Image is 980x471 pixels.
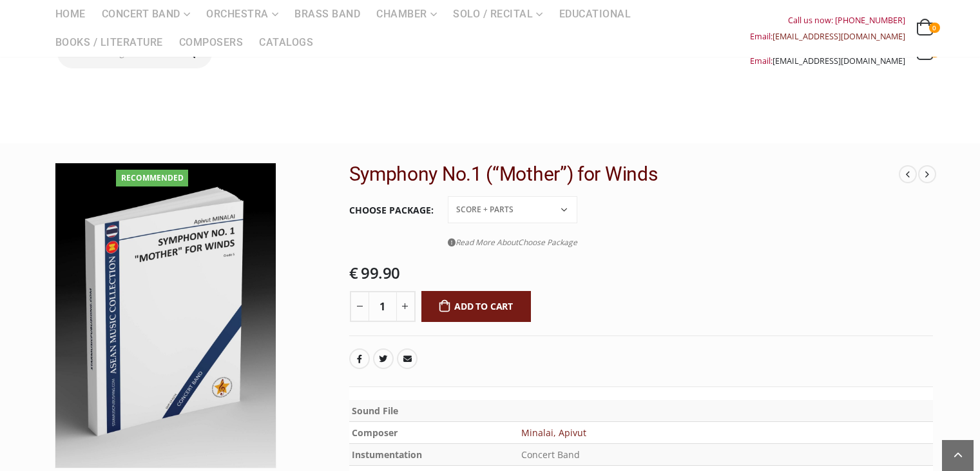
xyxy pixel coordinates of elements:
[349,348,370,369] a: Facebook
[349,262,400,283] bdi: 99.90
[397,348,418,369] a: Email
[352,426,398,439] b: Composer
[373,348,394,369] a: Twitter
[55,163,276,468] img: SMP-10-0274 3D
[352,448,422,461] b: Instumentation
[349,197,434,224] label: Choose Package
[521,426,586,439] a: Minalai, Apivut
[171,28,251,57] a: Composers
[349,163,899,186] h2: Symphony No.1 (“Mother”) for Winds
[519,444,933,466] td: Concert Band
[750,12,905,28] div: Call us now: [PHONE_NUMBER]
[750,53,905,69] div: Email:
[396,291,416,322] button: +
[929,23,939,33] span: 0
[352,405,398,417] b: Sound File
[116,170,188,186] div: Recommended
[773,31,905,42] a: [EMAIL_ADDRESS][DOMAIN_NAME]
[773,55,905,66] a: [EMAIL_ADDRESS][DOMAIN_NAME]
[518,237,577,248] span: Choose Package
[750,28,905,45] div: Email:
[350,291,369,322] button: -
[48,28,171,57] a: Books / Literature
[448,234,577,250] a: Read More AboutChoose Package
[251,28,321,57] a: Catalogs
[421,291,532,322] button: Add to cart
[369,291,397,322] input: Product quantity
[349,262,358,283] span: €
